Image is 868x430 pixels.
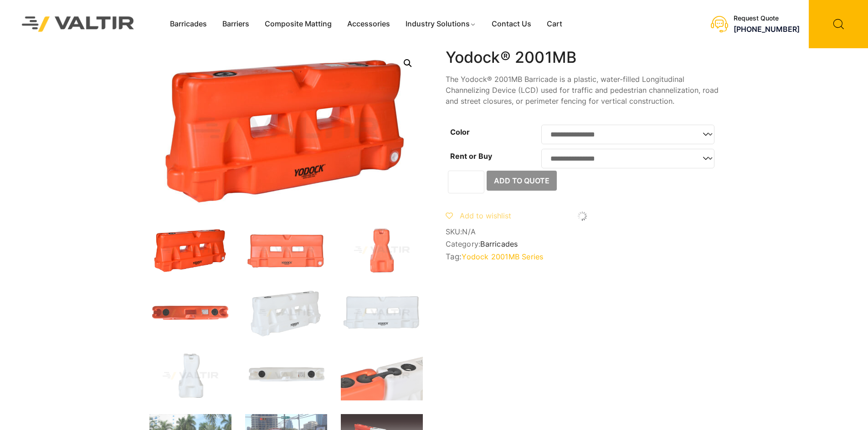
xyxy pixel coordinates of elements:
[446,252,719,261] span: Tag:
[484,17,539,31] a: Contact Us
[448,171,484,193] input: Product quantity
[446,240,719,248] span: Category:
[734,15,800,22] div: Request Quote
[462,252,543,261] a: Yodock 2001MB Series
[245,351,327,400] img: 2001MB_Nat_Top.jpg
[162,17,215,31] a: Barricades
[339,17,398,31] a: Accessories
[257,17,339,31] a: Composite Matting
[341,351,423,400] img: 2001MB_Xtra2.jpg
[487,171,557,191] button: Add to Quote
[398,17,484,31] a: Industry Solutions
[446,48,719,67] h1: Yodock® 2001MB
[245,288,327,338] img: 2001MB_Nat_3Q.jpg
[10,5,146,43] img: Valtir Rentals
[450,152,492,161] label: Rent or Buy
[462,227,476,236] span: N/A
[480,239,518,248] a: Barricades
[446,228,719,236] span: SKU:
[734,25,800,34] a: [PHONE_NUMBER]
[450,127,470,137] label: Color
[149,351,231,400] img: 2001MB_Nat_Side.jpg
[149,226,231,275] img: 2001MB_Org_3Q.jpg
[446,74,719,106] p: The Yodock® 2001MB Barricade is a plastic, water-filled Longitudinal Channelizing Device (LCD) us...
[215,17,257,31] a: Barriers
[539,17,570,31] a: Cart
[245,226,327,275] img: 2001MB_Org_Front.jpg
[341,288,423,338] img: 2001MB_Nat_Front.jpg
[149,288,231,338] img: 2001MB_Org_Top.jpg
[341,226,423,275] img: 2001MB_Org_Side.jpg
